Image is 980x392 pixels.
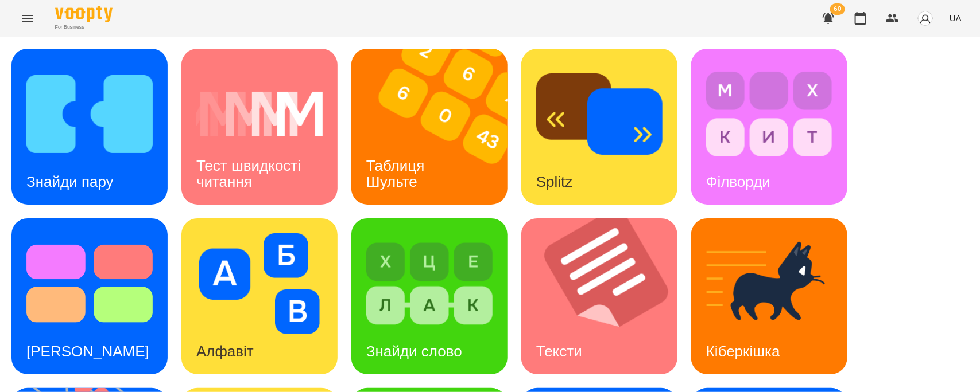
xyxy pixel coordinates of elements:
[196,343,254,360] h3: Алфавіт
[521,49,677,205] a: SplitzSplitz
[196,233,323,334] img: Алфавіт
[706,173,770,190] h3: Філворди
[706,233,832,334] img: Кіберкішка
[196,64,323,164] img: Тест швидкості читання
[351,49,522,205] img: Таблиця Шульте
[181,218,338,374] a: АлфавітАлфавіт
[706,64,832,164] img: Філворди
[706,343,780,360] h3: Кіберкішка
[26,64,153,164] img: Знайди пару
[366,157,429,190] h3: Таблиця Шульте
[26,233,153,334] img: Тест Струпа
[196,157,305,190] h3: Тест швидкості читання
[945,7,966,29] button: UA
[521,218,677,374] a: ТекстиТексти
[26,343,149,360] h3: [PERSON_NAME]
[11,49,168,205] a: Знайди паруЗнайди пару
[181,49,338,205] a: Тест швидкості читанняТест швидкості читання
[11,218,168,374] a: Тест Струпа[PERSON_NAME]
[366,233,493,334] img: Знайди слово
[521,218,692,374] img: Тексти
[351,49,508,205] a: Таблиця ШультеТаблиця Шульте
[691,49,847,205] a: ФілвордиФілворди
[950,12,962,24] span: UA
[536,173,573,190] h3: Splitz
[55,6,113,22] img: Voopty Logo
[536,64,663,164] img: Splitz
[536,343,582,360] h3: Тексти
[55,23,113,31] span: For Business
[351,218,508,374] a: Знайди словоЗнайди слово
[691,218,847,374] a: КіберкішкаКіберкішка
[366,343,462,360] h3: Знайди слово
[26,173,114,190] h3: Знайди пару
[830,3,845,15] span: 60
[14,5,41,32] button: Menu
[917,10,933,26] img: avatar_s.png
